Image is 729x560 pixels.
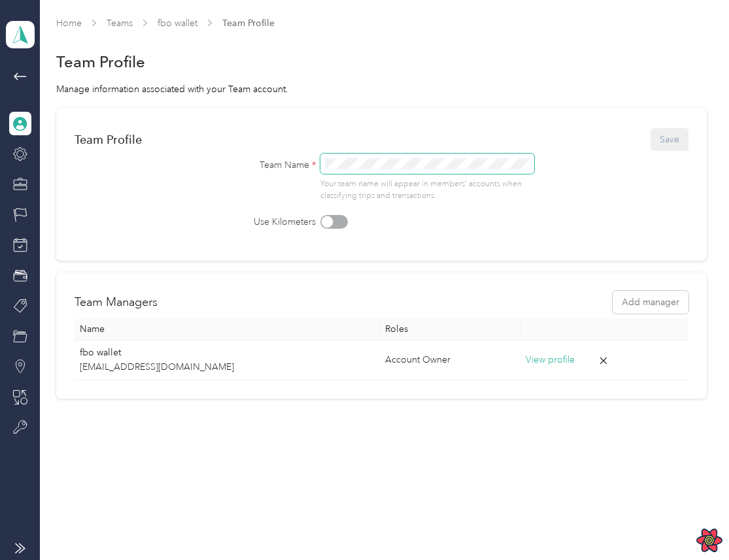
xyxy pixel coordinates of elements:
button: Add manager [613,291,688,314]
button: View profile [526,353,575,367]
label: Use Kilometers [198,215,316,229]
p: [EMAIL_ADDRESS][DOMAIN_NAME] [80,360,375,374]
th: Roles [380,318,520,340]
p: fbo wallet [80,346,375,360]
div: Team Profile [75,133,142,146]
label: Team Name [198,158,316,172]
span: Team Profile [222,16,275,30]
a: Home [56,18,82,29]
h1: Team Profile [56,55,145,69]
th: Name [75,318,380,340]
div: Account Owner [385,353,515,367]
p: Your team name will appear in members’ accounts when classifying trips and transactions. [320,178,534,201]
button: Open React Query Devtools [696,527,722,553]
a: fbo wallet [158,18,197,29]
a: Teams [107,18,133,29]
h2: Team Managers [75,293,158,311]
div: Manage information associated with your Team account. [56,82,707,96]
iframe: Everlance-gr Chat Button Frame [656,487,729,560]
